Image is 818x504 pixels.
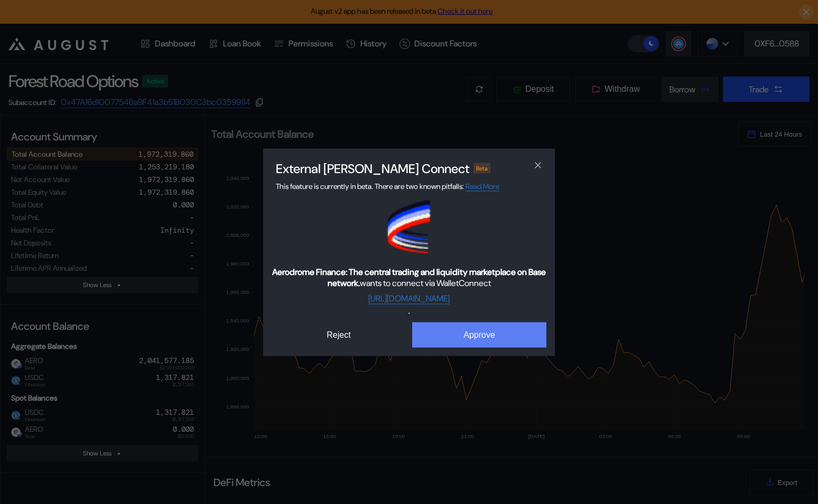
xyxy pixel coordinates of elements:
[276,160,469,176] h2: External [PERSON_NAME] Connect
[272,266,546,288] b: Aerodrome Finance: The central trading and liquidity marketplace on Base network.
[368,292,450,304] a: [URL][DOMAIN_NAME]
[383,200,435,253] img: Aerodrome Finance: The central trading and liquidity marketplace on Base network. logo
[272,322,406,347] button: Reject
[272,266,546,288] span: wants to connect via WalletConnect
[529,157,546,174] button: close modal
[412,322,546,347] button: Approve
[466,181,499,191] a: Read More
[276,181,499,191] span: This feature is currently in beta. There are two known pitfalls:
[473,163,490,173] div: Beta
